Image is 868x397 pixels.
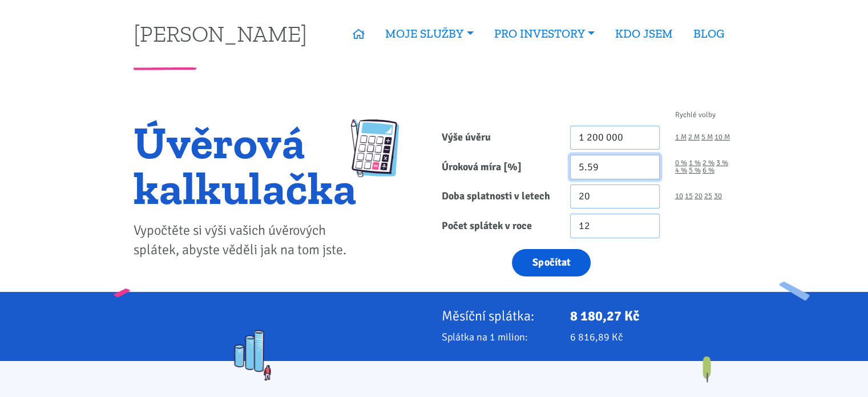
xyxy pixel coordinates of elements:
[714,134,730,141] a: 10 M
[442,329,555,345] p: Splátka na 1 milion:
[570,329,734,345] p: 6 816,89 Kč
[512,249,591,277] button: Spočítat
[434,214,563,238] label: Počet splátek v roce
[704,193,712,200] a: 25
[683,21,734,47] a: BLOG
[688,134,700,141] a: 2 M
[675,193,683,200] a: 10
[434,155,563,179] label: Úroková míra [%]
[701,134,713,141] a: 5 M
[134,221,357,260] p: Vypočtěte si výši vašich úvěrových splátek, abyste věděli jak na tom jste.
[714,193,722,200] a: 30
[570,308,734,324] p: 8 180,27 Kč
[703,159,714,167] a: 2 %
[675,111,716,119] span: Rychlé volby
[689,159,701,167] a: 1 %
[434,126,563,150] label: Výše úvěru
[134,22,307,45] a: [PERSON_NAME]
[134,119,357,211] h1: Úvěrová kalkulačka
[685,193,693,200] a: 15
[442,308,555,324] p: Měsíční splátka:
[675,159,687,167] a: 0 %
[689,167,701,174] a: 5 %
[434,185,563,209] label: Doba splatnosti v letech
[675,167,687,174] a: 4 %
[375,21,483,47] a: MOJE SLUŽBY
[716,159,728,167] a: 3 %
[605,21,683,47] a: KDO JSEM
[695,193,703,200] a: 20
[703,167,714,174] a: 6 %
[484,21,605,47] a: PRO INVESTORY
[675,134,687,141] a: 1 M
